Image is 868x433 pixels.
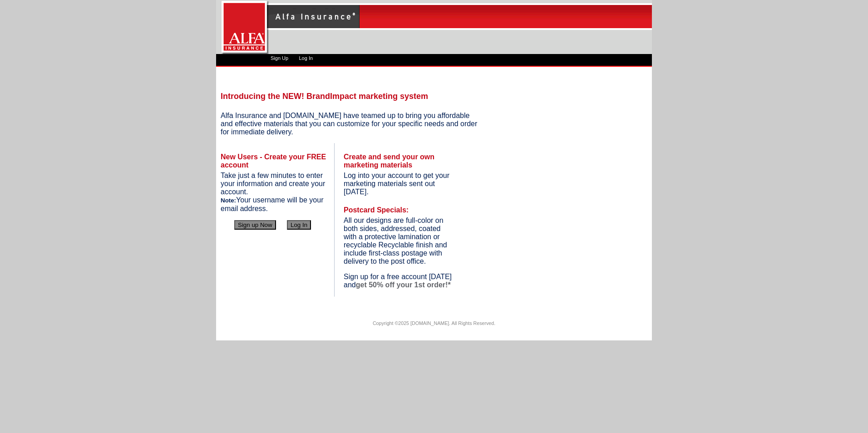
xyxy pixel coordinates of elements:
strong: get 50% off your 1st order!* [356,281,451,289]
button: Log In [287,220,311,230]
button: Sign up Now [234,220,276,230]
a: Log In [299,55,313,61]
p: Take just a few minutes to enter your information and create your account. Your username will be ... [221,172,330,213]
p: Log into your account to get your marketing materials sent out [DATE]. [344,172,453,196]
h3: Introducing the NEW! BrandImpact marketing system [221,93,482,104]
p: Sign up for a free account [DATE] and [344,273,453,289]
h4: New Users - Create your FREE account [221,153,330,169]
h4: Postcard Specials: [344,206,453,214]
h4: Create and send your own marketing materials [344,153,453,169]
a: Sign Up [271,55,288,61]
small: Note: [221,197,236,204]
p: Copyright ©2025 [DOMAIN_NAME]. All Rights Reserved. [216,319,652,327]
p: Alfa Insurance and [DOMAIN_NAME] have teamed up to bring you affordable and effective materials t... [221,112,482,136]
p: All our designs are full-color on both sides, addressed, coated with a protective lamination or r... [344,216,453,266]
